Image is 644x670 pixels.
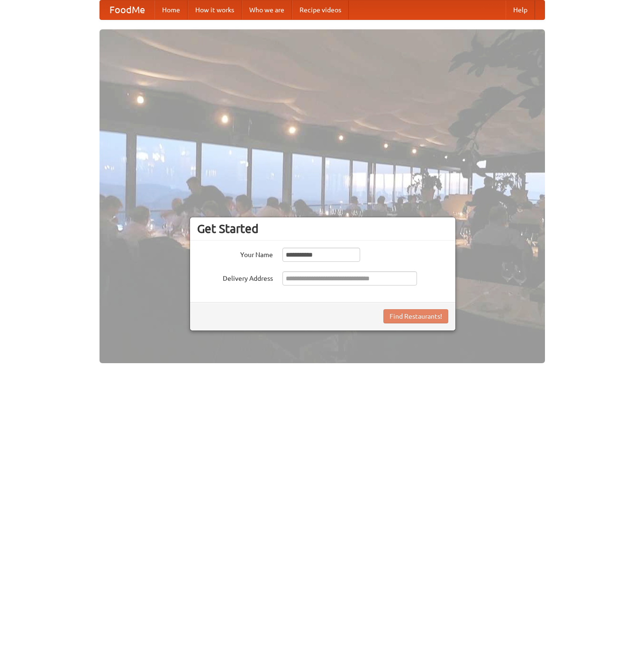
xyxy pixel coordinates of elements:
[292,0,349,19] a: Recipe videos
[100,0,154,19] a: FoodMe
[242,0,292,19] a: Who we are
[506,0,535,19] a: Help
[197,222,448,236] h3: Get Started
[188,0,242,19] a: How it works
[383,309,448,323] button: Find Restaurants!
[197,248,273,259] label: Your Name
[197,271,273,283] label: Delivery Address
[154,0,188,19] a: Home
